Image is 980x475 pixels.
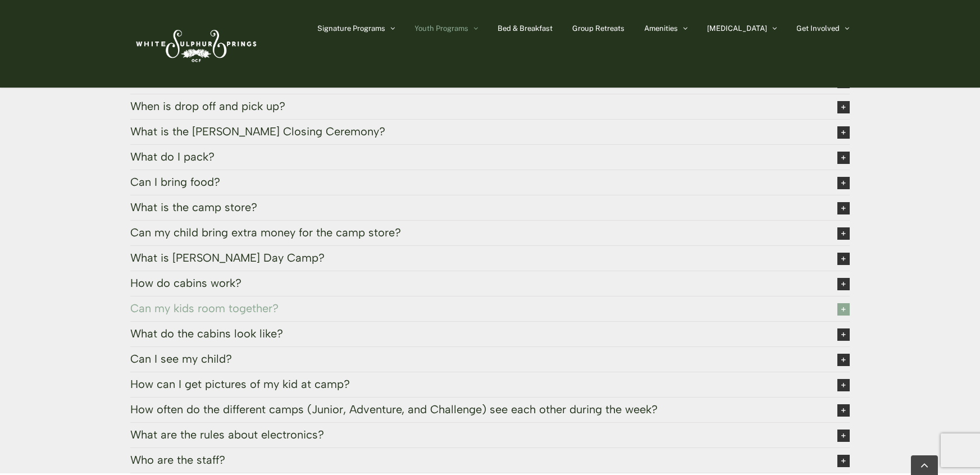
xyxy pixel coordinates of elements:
a: What is the [PERSON_NAME] Closing Ceremony? [130,120,849,144]
a: What is [PERSON_NAME] Day Camp? [130,246,849,271]
span: What do I pack? [130,150,819,163]
span: What do the cabins look like? [130,327,819,340]
a: How do cabins work? [130,271,849,296]
a: Can I see my child? [130,347,849,372]
span: How can I get pictures of my kid at camp? [130,378,819,390]
a: How can I get pictures of my kid at camp? [130,372,849,397]
span: How often do the different camps (Junior, Adventure, and Challenge) see each other during the week? [130,403,819,415]
span: Bed & Breakfast [498,25,553,32]
span: Group Retreats [573,25,625,32]
a: Who are the staff? [130,448,849,473]
span: Who are the staff? [130,454,819,466]
a: Can I bring food? [130,170,849,195]
span: [MEDICAL_DATA] [708,25,768,32]
span: When is drop off and pick up? [130,100,819,112]
span: Amenities [645,25,678,32]
span: What are the rules about electronics? [130,428,819,441]
a: Can my kids room together? [130,296,849,321]
a: How often do the different camps (Junior, Adventure, and Challenge) see each other during the week? [130,398,849,422]
span: Signature Programs [318,25,386,32]
span: Get Involved [797,25,840,32]
span: Can I see my child? [130,353,819,365]
span: Can my kids room together? [130,302,819,314]
span: What is the [PERSON_NAME] Closing Ceremony? [130,125,819,138]
a: What do the cabins look like? [130,322,849,346]
span: How do cabins work? [130,277,819,289]
a: What do I pack? [130,145,849,170]
span: Youth Programs [415,25,469,32]
span: Can I bring food? [130,176,819,188]
a: What is the camp store? [130,195,849,220]
img: White Sulphur Springs Logo [131,17,260,70]
a: What are the rules about electronics? [130,423,849,447]
span: What is the camp store? [130,201,819,213]
span: What is [PERSON_NAME] Day Camp? [130,252,819,264]
span: Can my child bring extra money for the camp store? [130,226,819,239]
a: Can my child bring extra money for the camp store? [130,221,849,245]
a: When is drop off and pick up? [130,94,849,119]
